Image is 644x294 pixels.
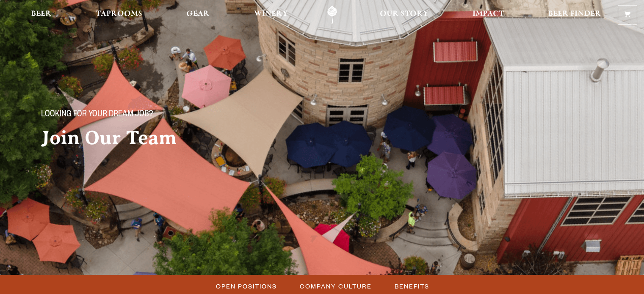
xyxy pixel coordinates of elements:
[41,127,305,148] h2: Join Our Team
[41,110,153,121] span: Looking for your dream job?
[380,11,428,17] span: Our Story
[216,280,277,292] span: Open Positions
[395,280,429,292] span: Benefits
[31,11,52,17] span: Beer
[300,280,372,292] span: Company Culture
[96,11,142,17] span: Taprooms
[186,11,210,17] span: Gear
[181,5,215,25] a: Gear
[548,11,601,17] span: Beer Finder
[211,280,281,292] a: Open Positions
[295,280,376,292] a: Company Culture
[25,5,57,25] a: Beer
[374,5,434,25] a: Our Story
[542,5,607,25] a: Beer Finder
[467,5,509,25] a: Impact
[90,5,148,25] a: Taprooms
[249,5,293,25] a: Winery
[316,5,348,25] a: Odell Home
[473,11,504,17] span: Impact
[390,280,434,292] a: Benefits
[254,11,288,17] span: Winery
